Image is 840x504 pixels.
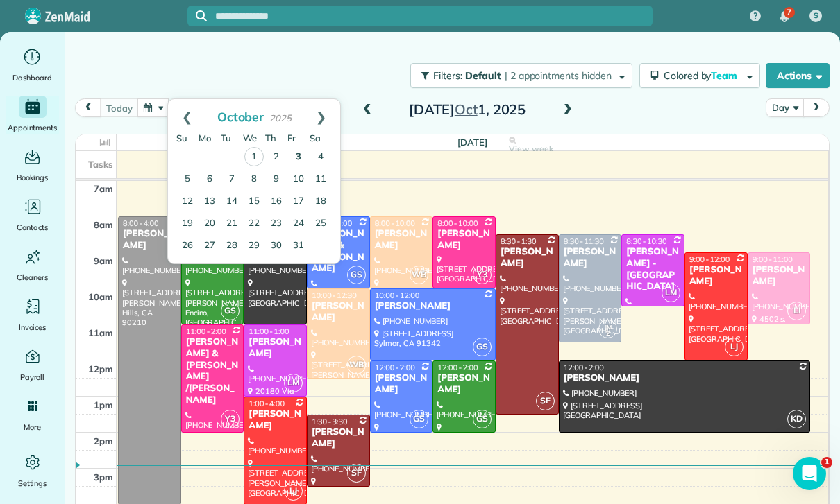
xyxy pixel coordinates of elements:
[243,132,257,144] span: Wednesday
[265,168,287,191] a: 9
[94,219,113,230] span: 8am
[662,284,680,302] span: LM
[176,191,199,213] a: 12
[564,363,604,372] span: 12:00 - 2:00
[563,372,807,384] div: [PERSON_NAME]
[437,228,492,252] div: [PERSON_NAME]
[6,195,59,234] a: Contacts
[457,137,487,148] span: [DATE]
[410,410,428,428] span: GS
[24,420,41,434] span: More
[221,132,231,144] span: Tuesday
[20,370,45,384] span: Payroll
[787,410,806,428] span: KD
[599,327,616,340] small: 2
[689,254,730,264] span: 9:00 - 12:00
[711,69,739,82] span: Team
[94,399,113,410] span: 1pm
[88,363,113,374] span: 12pm
[243,168,265,191] a: 8
[626,236,666,246] span: 8:30 - 10:30
[265,213,287,235] a: 23
[12,71,52,85] span: Dashboard
[176,235,199,257] a: 26
[8,121,58,134] span: Appointments
[94,255,113,266] span: 9am
[437,363,478,372] span: 12:00 - 2:00
[199,132,211,144] span: Monday
[625,246,680,293] div: [PERSON_NAME] - [GEOGRAPHIC_DATA]
[312,290,357,300] span: 10:00 - 12:30
[310,191,332,213] a: 18
[199,191,221,213] a: 13
[564,236,604,246] span: 8:30 - 11:30
[187,10,207,21] button: Focus search
[94,183,113,194] span: 7am
[243,235,265,257] a: 29
[465,69,502,82] span: Default
[375,363,415,372] span: 12:00 - 2:00
[287,213,310,235] a: 24
[473,338,492,356] span: GS
[186,327,226,336] span: 11:00 - 2:00
[410,266,428,284] span: WB
[347,266,366,284] span: GS
[347,356,366,374] span: WB
[501,236,537,246] span: 8:30 - 1:30
[821,457,832,468] span: 1
[176,132,187,144] span: Sunday
[265,191,287,213] a: 16
[374,372,429,396] div: [PERSON_NAME]
[265,146,287,168] a: 2
[6,295,59,334] a: Invoices
[249,327,289,336] span: 11:00 - 1:00
[310,132,321,144] span: Saturday
[433,69,462,82] span: Filters:
[639,63,760,88] button: Colored byTeam
[403,63,632,88] a: Filters: Default | 2 appointments hidden
[265,235,287,257] a: 30
[410,63,632,88] button: Filters: Default | 2 appointments hidden
[248,336,303,360] div: [PERSON_NAME]
[310,213,332,235] a: 25
[243,213,265,235] a: 22
[437,218,478,228] span: 8:00 - 10:00
[312,417,348,426] span: 1:30 - 3:30
[536,392,555,410] span: SF
[284,482,303,501] span: LJ
[473,410,492,428] span: GS
[221,302,240,320] span: GS
[6,451,59,490] a: Settings
[18,476,47,490] span: Settings
[302,99,340,134] a: Next
[6,96,59,134] a: Appointments
[725,338,744,356] span: LJ
[17,171,49,184] span: Bookings
[248,408,303,432] div: [PERSON_NAME]
[311,300,366,324] div: [PERSON_NAME]
[221,168,243,191] a: 7
[19,320,47,334] span: Invoices
[221,213,243,235] a: 21
[196,10,207,21] svg: Focus search
[176,168,199,191] a: 5
[221,410,240,428] span: Y3
[269,112,292,123] span: 2025
[221,235,243,257] a: 28
[500,246,555,270] div: [PERSON_NAME]
[17,270,48,284] span: Cleaners
[199,168,221,191] a: 6
[310,146,332,168] a: 4
[310,168,332,191] a: 11
[94,471,113,483] span: 3pm
[88,159,113,170] span: Tasks
[243,191,265,213] a: 15
[100,98,138,117] button: today
[605,323,612,331] span: JM
[374,300,492,312] div: [PERSON_NAME]
[787,7,791,18] span: 7
[287,235,310,257] a: 31
[752,264,807,288] div: [PERSON_NAME]
[375,218,415,228] span: 8:00 - 10:00
[75,98,101,117] button: prev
